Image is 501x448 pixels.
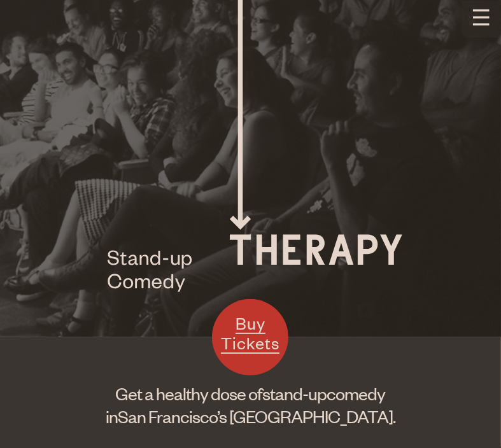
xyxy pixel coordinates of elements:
a: Buy Tickets [212,299,288,375]
span: [GEOGRAPHIC_DATA]. [229,405,395,427]
span: San Francisco’s [118,405,227,427]
span: stand-up [262,382,327,404]
h1: Get a healthy dose of comedy in [75,382,426,428]
span: Buy Tickets [221,312,279,354]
